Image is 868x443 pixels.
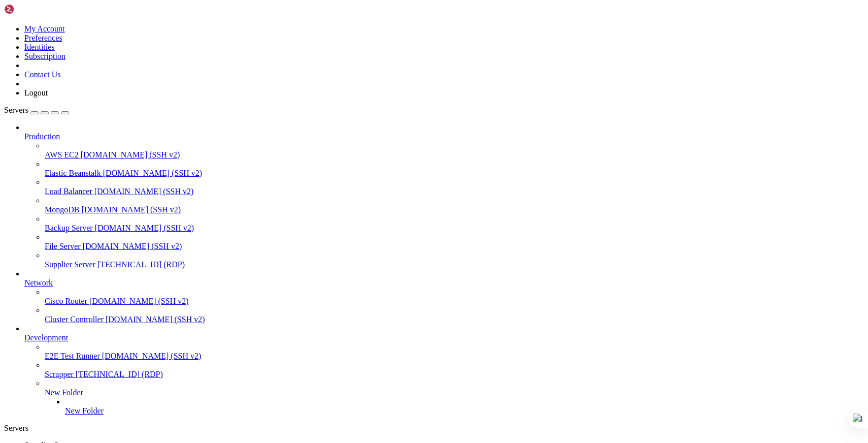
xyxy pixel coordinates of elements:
a: Identities [24,43,55,51]
span: [DOMAIN_NAME] (SSH v2) [106,315,205,324]
span: [DOMAIN_NAME] (SSH v2) [95,224,194,232]
span: Cluster Controller [45,315,104,324]
a: AWS EC2 [DOMAIN_NAME] (SSH v2) [45,150,864,160]
li: Cisco Router [DOMAIN_NAME] (SSH v2) [45,288,864,306]
li: Elastic Beanstalk [DOMAIN_NAME] (SSH v2) [45,160,864,178]
li: New Folder [65,397,864,416]
a: Servers [4,106,69,114]
li: MongoDB [DOMAIN_NAME] (SSH v2) [45,196,864,214]
span: MongoDB [45,205,79,214]
li: Load Balancer [DOMAIN_NAME] (SSH v2) [45,178,864,196]
a: File Server [DOMAIN_NAME] (SSH v2) [45,242,864,251]
span: Supplier Server [45,260,95,269]
span: File Server [45,242,81,250]
span: [DOMAIN_NAME] (SSH v2) [81,205,181,214]
a: Load Balancer [DOMAIN_NAME] (SSH v2) [45,187,864,196]
span: Network [24,278,53,287]
span: [DOMAIN_NAME] (SSH v2) [83,242,182,250]
li: New Folder [45,379,864,416]
a: My Account [24,24,65,33]
a: Development [24,333,864,342]
span: Development [24,333,68,342]
a: Cisco Router [DOMAIN_NAME] (SSH v2) [45,297,864,306]
a: Contact Us [24,70,61,79]
li: Scrapper [TECHNICAL_ID] (RDP) [45,361,864,379]
li: File Server [DOMAIN_NAME] (SSH v2) [45,233,864,251]
li: E2E Test Runner [DOMAIN_NAME] (SSH v2) [45,342,864,361]
a: Backup Server [DOMAIN_NAME] (SSH v2) [45,224,864,233]
span: [DOMAIN_NAME] (SSH v2) [89,297,189,305]
span: [DOMAIN_NAME] (SSH v2) [81,150,180,159]
a: Logout [24,88,48,97]
span: New Folder [65,406,104,415]
span: AWS EC2 [45,150,79,159]
span: New Folder [45,388,83,397]
span: [DOMAIN_NAME] (SSH v2) [102,352,202,360]
span: Load Balancer [45,187,92,196]
span: Backup Server [45,224,93,232]
span: Servers [4,106,28,114]
li: Supplier Server [TECHNICAL_ID] (RDP) [45,251,864,269]
li: Network [24,269,864,324]
span: Scrapper [45,370,74,378]
a: Cluster Controller [DOMAIN_NAME] (SSH v2) [45,315,864,324]
a: Preferences [24,34,62,42]
span: Elastic Beanstalk [45,169,101,177]
a: Elastic Beanstalk [DOMAIN_NAME] (SSH v2) [45,169,864,178]
span: [DOMAIN_NAME] (SSH v2) [103,169,203,177]
a: New Folder [45,388,864,397]
li: Development [24,324,864,416]
span: [DOMAIN_NAME] (SSH v2) [94,187,194,196]
li: Production [24,123,864,269]
span: [TECHNICAL_ID] (RDP) [97,260,185,269]
img: Shellngn [4,4,62,14]
a: Scrapper [TECHNICAL_ID] (RDP) [45,370,864,379]
li: AWS EC2 [DOMAIN_NAME] (SSH v2) [45,141,864,160]
span: Cisco Router [45,297,87,305]
li: Cluster Controller [DOMAIN_NAME] (SSH v2) [45,306,864,324]
a: E2E Test Runner [DOMAIN_NAME] (SSH v2) [45,352,864,361]
a: Supplier Server [TECHNICAL_ID] (RDP) [45,260,864,269]
li: Backup Server [DOMAIN_NAME] (SSH v2) [45,214,864,233]
span: E2E Test Runner [45,352,100,360]
a: MongoDB [DOMAIN_NAME] (SSH v2) [45,205,864,214]
a: New Folder [65,406,864,416]
a: Production [24,132,864,141]
span: [TECHNICAL_ID] (RDP) [76,370,163,378]
div: Servers [4,424,864,433]
span: Production [24,132,60,141]
a: Subscription [24,52,65,60]
a: Network [24,278,864,288]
